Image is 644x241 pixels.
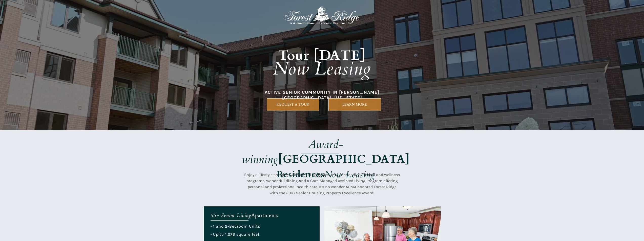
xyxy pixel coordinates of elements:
[211,232,260,237] span: • Up to 1,276 square feet
[278,152,410,167] strong: [GEOGRAPHIC_DATA]
[267,102,319,107] span: REQUEST A TOUR
[211,212,251,219] em: 55+ Senior Living
[267,98,319,111] a: REQUEST A TOUR
[324,168,375,181] em: Now Leasing
[277,168,324,181] strong: Residences
[251,212,278,219] span: Apartments
[211,224,260,229] span: • 1 and 2-Bedroom Units
[328,98,381,111] a: LEARN MORE
[265,89,379,101] span: ACTIVE SENIOR COMMUNITY IN [PERSON_NAME][GEOGRAPHIC_DATA], [US_STATE]
[278,46,366,65] strong: Tour [DATE]
[242,137,344,167] em: Award-winning
[329,102,381,107] span: LEARN MORE
[273,57,371,81] em: Now Leasing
